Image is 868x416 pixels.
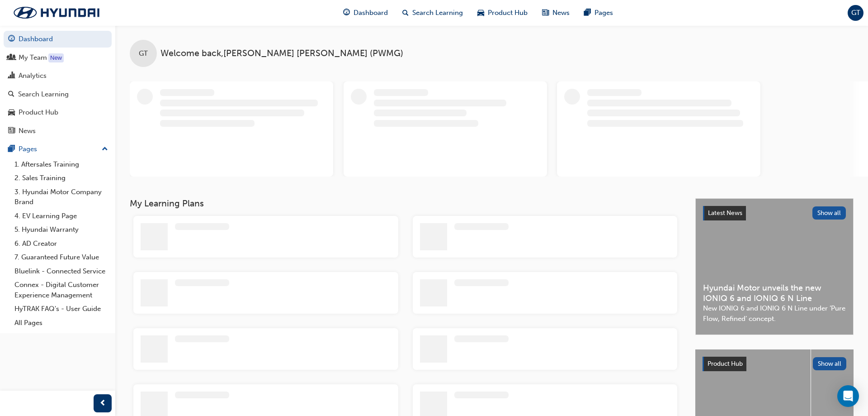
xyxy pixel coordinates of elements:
span: GT [851,8,860,18]
a: news-iconNews [535,4,577,22]
a: 3. Hyundai Motor Company Brand [11,185,112,209]
img: Trak [5,3,108,22]
span: news-icon [542,7,549,19]
a: 6. AD Creator [11,237,112,251]
span: news-icon [8,127,15,135]
span: Pages [594,8,613,18]
button: DashboardMy TeamAnalyticsSearch LearningProduct HubNews [4,29,112,141]
a: HyTRAK FAQ's - User Guide [11,302,112,316]
a: News [4,123,112,139]
span: guage-icon [8,35,15,43]
span: New IONIQ 6 and IONIQ 6 N Line under ‘Pure Flow, Refined’ concept. [703,303,846,324]
div: Analytics [19,71,47,81]
div: Tooltip anchor [48,53,64,62]
a: Product HubShow all [703,357,846,371]
button: Show all [813,357,847,370]
span: people-icon [8,54,15,62]
span: Dashboard [354,8,388,18]
span: Welcome back , [PERSON_NAME] [PERSON_NAME] (PWMG) [160,48,403,59]
span: News [552,8,570,18]
a: Bluelink - Connected Service [11,264,112,278]
span: Product Hub [708,360,743,368]
div: Product Hub [19,107,58,118]
span: prev-icon [99,398,106,409]
div: News [19,126,36,136]
span: chart-icon [8,72,15,80]
span: search-icon [402,7,409,19]
a: Analytics [4,67,112,84]
a: 1. Aftersales Training [11,158,112,172]
a: car-iconProduct Hub [470,4,535,22]
span: car-icon [477,7,484,19]
span: pages-icon [584,7,591,19]
span: Latest News [708,209,742,217]
a: Latest NewsShow allHyundai Motor unveils the new IONIQ 6 and IONIQ 6 N LineNew IONIQ 6 and IONIQ ... [695,198,854,335]
span: guage-icon [343,7,350,19]
a: My Team [4,49,112,66]
a: Search Learning [4,86,112,103]
a: Connex - Digital Customer Experience Management [11,278,112,302]
a: Latest NewsShow all [703,206,846,220]
a: 2. Sales Training [11,171,112,185]
span: GT [139,48,148,59]
button: GT [848,5,863,21]
span: search-icon [8,91,14,99]
div: Open Intercom Messenger [837,385,859,407]
button: Pages [4,141,112,158]
div: Search Learning [18,89,69,100]
a: pages-iconPages [577,4,620,22]
a: 5. Hyundai Warranty [11,223,112,237]
button: Show all [812,206,846,220]
span: pages-icon [8,145,15,153]
h3: My Learning Plans [130,198,681,209]
a: All Pages [11,316,112,330]
span: up-icon [102,143,108,155]
span: Search Learning [412,8,463,18]
a: Product Hub [4,104,112,121]
span: Product Hub [488,8,528,18]
a: 4. EV Learning Page [11,209,112,223]
div: Pages [19,144,37,154]
span: car-icon [8,109,15,117]
a: guage-iconDashboard [336,4,395,22]
a: search-iconSearch Learning [395,4,470,22]
span: Hyundai Motor unveils the new IONIQ 6 and IONIQ 6 N Line [703,283,846,303]
a: Dashboard [4,31,112,48]
a: 7. Guaranteed Future Value [11,250,112,264]
div: My Team [19,53,47,63]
